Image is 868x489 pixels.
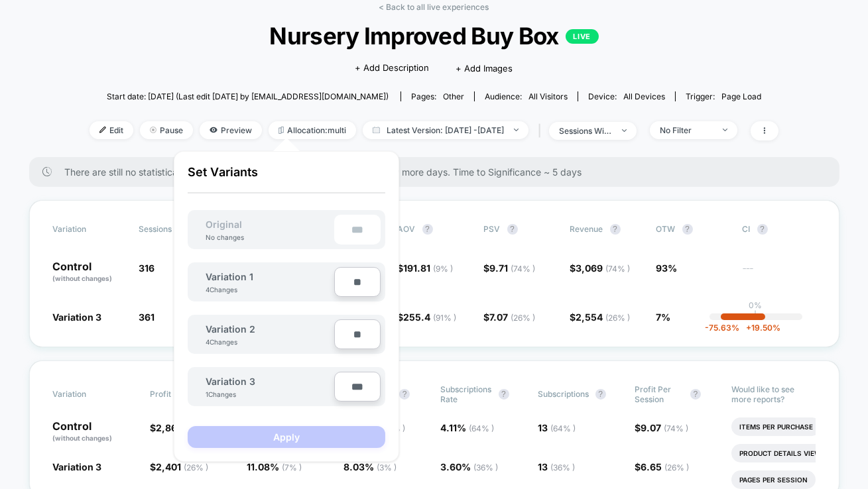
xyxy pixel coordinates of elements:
[731,444,853,462] li: Product Details Views Rate
[53,434,113,442] span: (without changes)
[456,63,513,74] span: + Add Images
[721,91,761,101] span: Page Load
[422,224,433,235] button: ?
[156,422,210,433] span: 2,867
[139,224,172,234] span: Sessions
[53,421,137,443] p: Control
[99,127,106,133] img: edit
[441,384,492,404] span: Subscriptions Rate
[538,461,575,472] span: 13
[610,224,621,235] button: ?
[538,389,589,399] span: Subscriptions
[484,262,536,274] span: $
[490,311,536,323] span: 7.07
[404,311,457,323] span: 255.4
[398,311,457,323] span: $
[723,129,727,131] img: end
[269,121,356,139] span: Allocation: multi
[641,422,688,433] span: 9.07
[570,224,603,234] span: Revenue
[65,166,813,178] span: There are still no statistically significant results. We recommend waiting a few more days . Time...
[434,264,454,274] span: ( 9 % )
[404,262,454,274] span: 191.81
[474,462,499,472] span: ( 36 % )
[656,262,678,274] span: 93%
[373,127,380,133] img: calendar
[535,121,549,140] span: |
[757,224,768,235] button: ?
[192,219,255,230] span: Original
[623,91,665,101] span: all devices
[206,323,255,335] span: Variation 2
[664,462,689,472] span: ( 26 % )
[686,91,761,101] div: Trigger:
[731,417,821,436] li: Items Per Purchase
[499,389,509,400] button: ?
[150,461,208,472] span: $
[206,376,255,387] span: Variation 3
[434,313,457,323] span: ( 91 % )
[739,323,780,333] span: 19.50 %
[731,470,816,489] li: Pages Per Session
[53,311,102,323] span: Variation 3
[635,461,689,472] span: $
[443,91,464,101] span: other
[490,262,536,274] span: 9.71
[485,91,568,101] div: Audience:
[206,271,253,282] span: Variation 1
[192,233,257,241] div: No changes
[363,121,528,139] span: Latest Version: [DATE] - [DATE]
[150,389,171,399] span: Profit
[90,121,133,139] span: Edit
[107,91,389,101] span: Start date: [DATE] (Last edit [DATE] by [EMAIL_ADDRESS][DOMAIN_NAME])
[441,461,499,472] span: 3.60 %
[511,313,536,323] span: ( 26 % )
[743,264,816,284] span: ---
[559,126,612,136] div: sessions with impression
[606,313,631,323] span: ( 26 % )
[53,261,126,284] p: Control
[690,389,701,400] button: ?
[206,338,245,346] div: 4 Changes
[660,125,713,135] div: No Filter
[150,422,210,433] span: $
[484,224,501,234] span: PSV
[507,224,518,235] button: ?
[441,422,495,433] span: 4.11 %
[53,384,126,404] span: Variation
[656,311,671,323] span: 7%
[578,91,675,101] span: Device:
[656,224,729,235] span: OTW
[206,390,245,398] div: 1 Changes
[606,264,631,274] span: ( 74 % )
[664,423,688,433] span: ( 74 % )
[514,129,519,131] img: end
[731,384,815,404] p: Would like to see more reports?
[511,264,536,274] span: ( 74 % )
[622,129,627,132] img: end
[411,91,464,101] div: Pages:
[538,422,576,433] span: 13
[576,262,631,274] span: 3,069
[279,127,284,134] img: rebalance
[641,461,689,472] span: 6.65
[379,2,489,12] a: < Back to all live experiences
[635,422,688,433] span: $
[682,224,693,235] button: ?
[53,274,113,282] span: (without changes)
[484,311,536,323] span: $
[53,224,126,235] span: Variation
[749,300,763,310] p: 0%
[570,311,631,323] span: $
[566,29,599,44] p: LIVE
[150,127,156,133] img: end
[635,384,684,404] span: Profit Per Session
[743,224,816,235] span: CI
[550,462,575,472] span: ( 36 % )
[188,426,385,448] button: Apply
[570,262,631,274] span: $
[53,461,102,472] span: Variation 3
[355,62,429,75] span: + Add Description
[188,165,385,193] p: Set Variants
[140,121,193,139] span: Pause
